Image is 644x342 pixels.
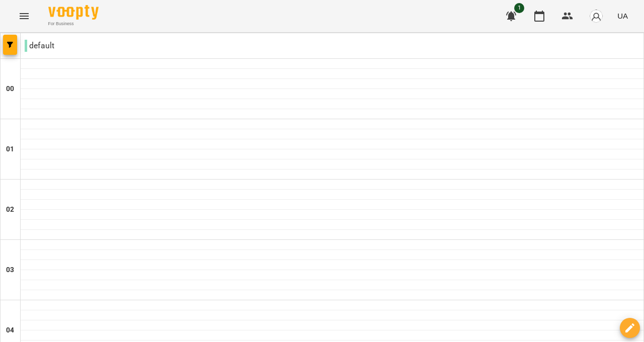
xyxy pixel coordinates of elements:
span: For Business [48,21,99,27]
span: UA [617,11,628,21]
img: Voopty Logo [48,5,99,20]
button: Menu [12,4,36,28]
h6: 01 [6,144,14,155]
h6: 00 [6,83,14,95]
p: default [25,40,54,52]
span: 1 [514,3,524,13]
h6: 04 [6,325,14,336]
button: UA [613,7,632,25]
h6: 03 [6,265,14,276]
h6: 02 [6,204,14,215]
img: avatar_s.png [589,9,603,23]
